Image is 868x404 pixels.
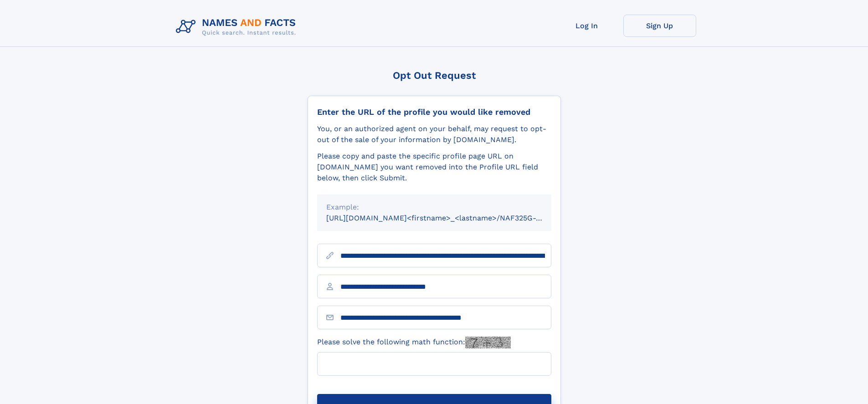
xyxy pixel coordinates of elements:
img: Logo Names and Facts [172,15,303,39]
div: Please copy and paste the specific profile page URL on [DOMAIN_NAME] you want removed into the Pr... [317,151,551,184]
div: Example: [326,202,542,213]
label: Please solve the following math function: [317,337,511,348]
a: Sign Up [623,15,696,37]
div: Enter the URL of the profile you would like removed [317,107,551,117]
a: Log In [550,15,623,37]
div: You, or an authorized agent on your behalf, may request to opt-out of the sale of your informatio... [317,123,551,145]
div: Opt Out Request [308,70,561,81]
small: [URL][DOMAIN_NAME]<firstname>_<lastname>/NAF325G-xxxxxxxx [326,214,569,222]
